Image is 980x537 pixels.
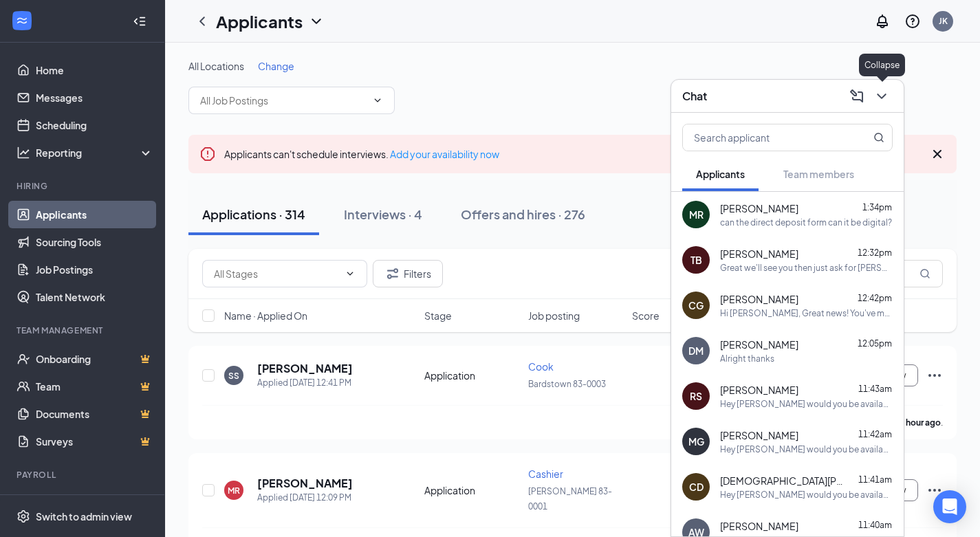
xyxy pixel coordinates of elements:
[873,88,890,105] svg: ChevronDown
[720,383,798,397] span: [PERSON_NAME]
[17,146,30,160] svg: Analysis
[17,325,151,336] div: Team Management
[688,344,704,358] div: DM
[720,489,893,501] div: Hey [PERSON_NAME] would you be available to interview at our Freddy's located in [GEOGRAPHIC_DATA...
[36,111,153,139] a: Scheduling
[372,95,383,106] svg: ChevronDown
[257,376,353,390] div: Applied [DATE] 12:41 PM
[224,148,499,160] span: Applicants can't schedule interviews.
[690,253,702,267] div: TB
[874,13,891,30] svg: Notifications
[188,60,244,72] span: All Locations
[528,360,554,373] span: Cook
[858,520,892,530] span: 11:40am
[36,400,153,428] a: DocumentsCrown
[688,298,704,312] div: CG
[257,491,353,505] div: Applied [DATE] 12:09 PM
[926,482,943,498] svg: Ellipses
[528,468,563,480] span: Cashier
[720,292,798,306] span: [PERSON_NAME]
[528,379,606,389] span: Bardstown 83-0003
[199,146,216,162] svg: Error
[632,309,660,322] span: Score
[224,309,307,322] span: Name · Applied On
[133,14,146,28] svg: Collapse
[873,132,884,143] svg: MagnifyingGlass
[683,124,846,151] input: Search applicant
[36,373,153,400] a: TeamCrown
[214,266,339,281] input: All Stages
[528,486,612,512] span: [PERSON_NAME] 83-0001
[720,398,893,410] div: Hey [PERSON_NAME] would you be available to interview at our Freddy's located in [GEOGRAPHIC_DATA...
[858,429,892,439] span: 11:42am
[202,206,305,223] div: Applications · 314
[36,345,153,373] a: OnboardingCrown
[720,217,892,228] div: can the direct deposit form can it be digital?
[344,206,422,223] div: Interviews · 4
[720,443,893,455] div: Hey [PERSON_NAME] would you be available to interview at our Freddy's located in [GEOGRAPHIC_DATA...
[720,519,798,533] span: [PERSON_NAME]
[939,15,948,27] div: JK
[926,367,943,384] svg: Ellipses
[720,338,798,351] span: [PERSON_NAME]
[36,428,153,455] a: SurveysCrown
[228,485,240,496] div: MR
[15,14,29,28] svg: WorkstreamLogo
[720,474,844,487] span: [DEMOGRAPHIC_DATA][PERSON_NAME]
[720,307,893,319] div: Hi [PERSON_NAME], Great news! You've moved on to the next stage of the application. We have a few...
[258,60,294,72] span: Change
[682,89,707,104] h3: Chat
[904,13,921,30] svg: QuestionInfo
[858,384,892,394] span: 11:43am
[849,88,865,105] svg: ComposeMessage
[257,361,353,376] h5: [PERSON_NAME]
[17,509,30,523] svg: Settings
[36,84,153,111] a: Messages
[216,10,303,33] h1: Applicants
[36,146,154,160] div: Reporting
[720,247,798,261] span: [PERSON_NAME]
[919,268,930,279] svg: MagnifyingGlass
[858,338,892,349] span: 12:05pm
[373,260,443,287] button: Filter Filters
[895,417,941,428] b: an hour ago
[933,490,966,523] div: Open Intercom Messenger
[689,208,704,221] div: MR
[36,56,153,84] a: Home
[17,180,151,192] div: Hiring
[228,370,239,382] div: SS
[461,206,585,223] div: Offers and hires · 276
[17,469,151,481] div: Payroll
[689,480,704,494] div: CD
[36,201,153,228] a: Applicants
[36,283,153,311] a: Talent Network
[194,13,210,30] svg: ChevronLeft
[528,309,580,322] span: Job posting
[424,483,520,497] div: Application
[858,248,892,258] span: 12:32pm
[690,389,702,403] div: RS
[783,168,854,180] span: Team members
[929,146,946,162] svg: Cross
[720,353,774,364] div: Alright thanks
[688,435,704,448] div: MG
[720,201,798,215] span: [PERSON_NAME]
[384,265,401,282] svg: Filter
[36,228,153,256] a: Sourcing Tools
[720,428,798,442] span: [PERSON_NAME]
[424,309,452,322] span: Stage
[871,85,893,107] button: ChevronDown
[858,474,892,485] span: 11:41am
[200,93,367,108] input: All Job Postings
[308,13,325,30] svg: ChevronDown
[858,293,892,303] span: 12:42pm
[257,476,353,491] h5: [PERSON_NAME]
[36,490,153,517] a: PayrollCrown
[859,54,905,76] div: Collapse
[862,202,892,212] span: 1:34pm
[36,256,153,283] a: Job Postings
[720,262,893,274] div: Great we'll see you then just ask for [PERSON_NAME] when you get there
[345,268,356,279] svg: ChevronDown
[846,85,868,107] button: ComposeMessage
